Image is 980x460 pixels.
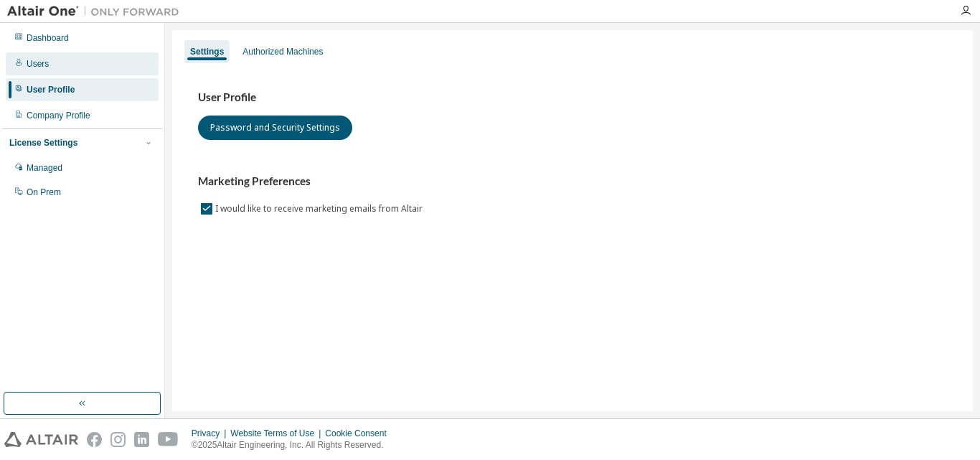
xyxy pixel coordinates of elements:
div: Dashboard [27,32,69,44]
div: Company Profile [27,110,90,121]
img: linkedin.svg [134,432,149,447]
button: Password and Security Settings [198,116,352,140]
div: Settings [190,46,224,57]
img: facebook.svg [87,432,102,447]
img: Altair One [7,4,187,19]
p: © 2025 Altair Engineering, Inc. All Rights Reserved. [192,439,395,451]
div: Cookie Consent [325,428,395,439]
div: Website Terms of Use [230,428,325,439]
div: Managed [27,162,62,174]
h3: User Profile [198,90,947,105]
img: instagram.svg [110,432,126,447]
div: Authorized Machines [242,46,323,57]
img: altair_logo.svg [4,432,78,447]
label: I would like to receive marketing emails from Altair [215,200,425,217]
div: Privacy [192,428,230,439]
img: youtube.svg [158,432,179,447]
div: Users [27,58,49,70]
div: On Prem [27,187,61,198]
div: User Profile [27,84,75,95]
div: License Settings [9,137,77,149]
h3: Marketing Preferences [198,174,947,189]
